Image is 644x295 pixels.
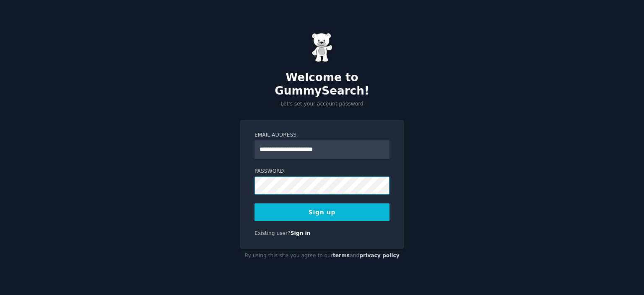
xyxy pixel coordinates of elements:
[240,71,404,97] h2: Welcome to GummySearch!
[254,230,291,236] span: Existing user?
[240,100,404,108] p: Let's set your account password
[333,253,350,258] a: terms
[359,253,400,258] a: privacy policy
[254,203,390,221] button: Sign up
[291,230,311,236] a: Sign in
[254,168,390,175] label: Password
[254,132,390,139] label: Email Address
[240,249,404,263] div: By using this site you agree to our and
[312,33,332,62] img: Gummy Bear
